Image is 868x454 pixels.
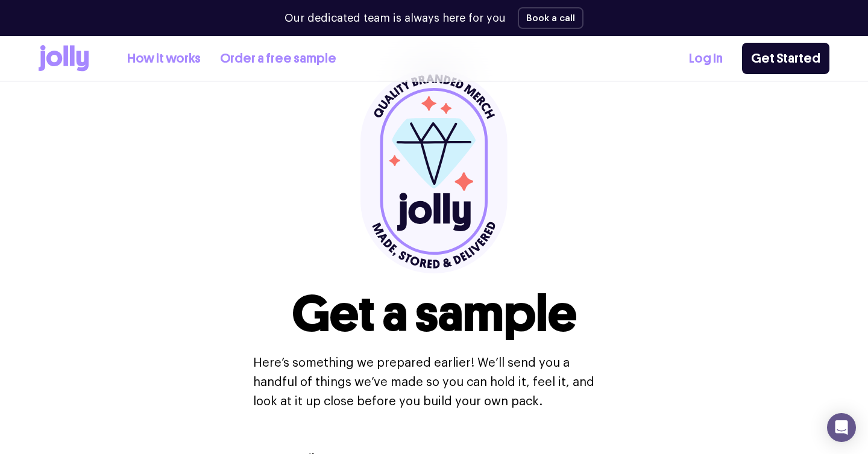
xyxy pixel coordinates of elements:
p: Our dedicated team is always here for you [285,10,506,26]
a: Get Started [742,43,829,74]
a: How it works [127,49,201,69]
h1: Get a sample [292,288,577,339]
a: Log In [689,49,723,69]
a: Order a free sample [220,49,336,69]
div: Open Intercom Messenger [827,413,856,442]
button: Book a call [518,7,583,29]
p: Here’s something we prepared earlier! We’ll send you a handful of things we’ve made so you can ho... [253,353,615,411]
